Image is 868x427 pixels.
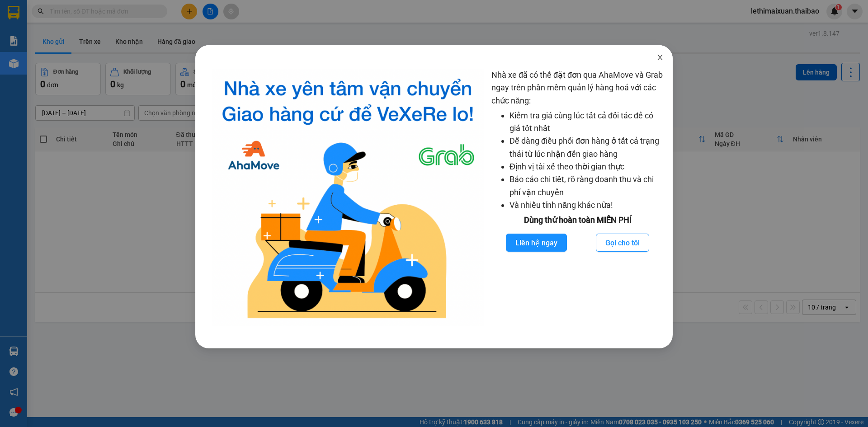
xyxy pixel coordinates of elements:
[596,234,649,252] button: Gọi cho tôi
[491,214,664,226] div: Dùng thử hoàn toàn MIỄN PHÍ
[509,135,664,160] li: Dễ dàng điều phối đơn hàng ở tất cả trạng thái từ lúc nhận đến giao hàng
[491,69,664,326] div: Nhà xe đã có thể đặt đơn qua AhaMove và Grab ngay trên phần mềm quản lý hàng hoá với các chức năng:
[506,234,567,252] button: Liên hệ ngay
[509,173,664,199] li: Báo cáo chi tiết, rõ ràng doanh thu và chi phí vận chuyển
[509,199,664,211] li: Và nhiều tính năng khác nữa!
[509,160,664,173] li: Định vị tài xế theo thời gian thực
[656,54,664,61] span: close
[509,109,664,135] li: Kiểm tra giá cùng lúc tất cả đối tác để có giá tốt nhất
[212,69,484,326] img: logo
[647,45,673,70] button: Close
[515,237,557,249] span: Liên hệ ngay
[605,237,640,249] span: Gọi cho tôi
